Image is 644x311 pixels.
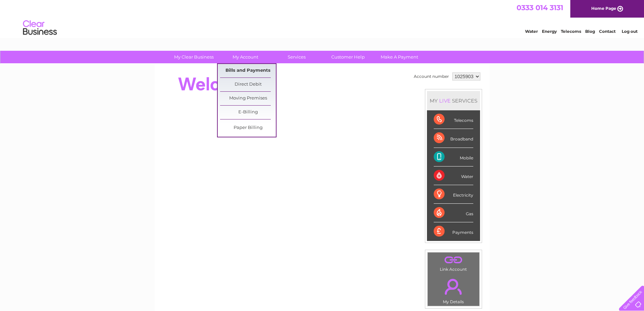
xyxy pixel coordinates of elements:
[517,3,563,12] a: 0333 014 3131
[220,106,276,119] a: E-Billing
[525,29,538,34] a: Water
[220,121,276,135] a: Paper Billing
[434,129,473,148] div: Broadband
[622,29,638,34] a: Log out
[434,222,473,241] div: Payments
[163,4,482,33] div: Clear Business is a trading name of Verastar Limited (registered in [GEOGRAPHIC_DATA] No. 3667643...
[585,29,595,34] a: Blog
[438,97,452,104] div: LIVE
[434,185,473,204] div: Electricity
[434,166,473,185] div: Water
[23,18,57,38] img: logo.png
[220,78,276,91] a: Direct Debit
[434,110,473,129] div: Telecoms
[220,92,276,105] a: Moving Premises
[561,29,581,34] a: Telecoms
[166,51,222,63] a: My Clear Business
[412,71,451,82] td: Account number
[269,51,325,63] a: Services
[434,204,473,222] div: Gas
[217,51,273,63] a: My Account
[427,273,480,306] td: My Details
[372,51,427,63] a: Make A Payment
[434,148,473,166] div: Mobile
[427,91,480,110] div: MY SERVICES
[427,252,480,273] td: Link Account
[220,64,276,77] a: Bills and Payments
[320,51,376,63] a: Customer Help
[429,275,478,298] a: .
[542,29,557,34] a: Energy
[599,29,616,34] a: Contact
[429,254,478,266] a: .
